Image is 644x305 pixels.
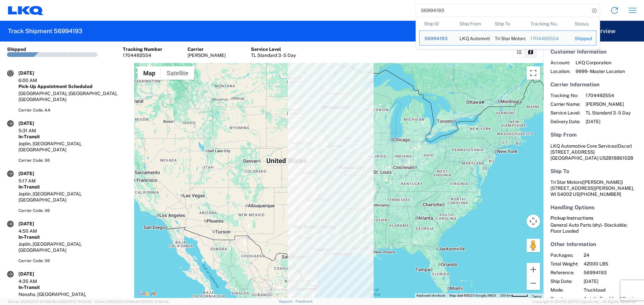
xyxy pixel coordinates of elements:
span: Server: 2025.20.0-970904bc0f3 [8,300,92,304]
address: [PERSON_NAME], WI 54002 US [550,179,637,197]
div: In-Transit [18,234,127,240]
div: [DATE] [18,170,52,176]
span: 1704492554 [586,92,631,98]
span: 56994193 [424,36,447,41]
div: Neosho, [GEOGRAPHIC_DATA], [GEOGRAPHIC_DATA] [18,291,127,303]
div: Tri Star Motors [495,31,521,45]
span: LKQ Automotive Core Services [550,143,616,149]
div: [DATE] [18,70,52,76]
div: Joplin, [GEOGRAPHIC_DATA], [GEOGRAPHIC_DATA] [18,141,127,153]
button: Drag Pegman onto the map to open Street View [527,239,540,252]
span: Mode: [550,287,578,293]
div: 1704492554 [530,35,565,42]
table: Search Results [419,17,600,49]
button: Map Scale: 200 km per 45 pixels [498,293,530,298]
div: [DATE] [18,271,52,277]
div: 5:31 AM [18,128,52,134]
button: Show street map [138,66,161,80]
span: Tri Star Motors [STREET_ADDRESS] [550,179,623,191]
span: Client: 2025.20.0-035ba07 [95,300,169,304]
a: Support [279,299,296,303]
span: Copyright © [DATE]-[DATE] Agistix Inc., All Rights Reserved [533,299,636,305]
h5: Handling Options [550,204,637,211]
span: Packages: [550,252,578,258]
div: Carrier Code: AA [18,107,127,113]
span: Agistix Truckload Services [584,296,641,302]
button: Map camera controls [527,215,540,228]
span: Account: [550,60,570,66]
div: 5:17 AM [18,178,52,184]
div: Joplin, [GEOGRAPHIC_DATA], [GEOGRAPHIC_DATA] [18,191,127,203]
img: Google [136,289,158,298]
button: Toggle fullscreen view [527,66,540,80]
button: Keyboard shortcuts [417,293,445,298]
span: Creator: [550,296,578,302]
h5: Ship From [550,132,637,138]
th: Ship ID [419,17,455,30]
h6: Pickup Instructions [550,215,637,221]
div: Shipped [575,35,591,42]
span: [PHONE_NUMBER] [579,192,621,197]
span: Total Weight: [550,261,578,267]
div: 4:50 AM [18,228,52,234]
a: Feedback [296,299,313,303]
div: LKQ Automotive Core Services [460,31,486,45]
div: Carrier [187,46,226,52]
span: 56994193 [584,270,641,276]
div: [DATE] [18,221,52,227]
button: Zoom out [527,277,540,290]
span: Carrier Name: [550,101,580,107]
input: Shipment, tracking or reference number [416,4,590,17]
div: [GEOGRAPHIC_DATA], [GEOGRAPHIC_DATA], [GEOGRAPHIC_DATA] [18,90,127,102]
span: Delivery Date: [550,119,580,125]
div: TL Standard 3 - 5 Day [251,52,296,58]
div: Carrier Code: X6 [18,258,127,264]
th: Ship From [455,17,490,30]
span: [DATE] [584,278,641,284]
h5: Carrier Information [550,81,637,88]
button: Zoom in [527,263,540,276]
div: Service Level [251,46,296,52]
div: 56994193 [424,35,450,42]
span: Truckload [584,287,641,293]
div: In-Transit [18,184,127,190]
button: Show satellite imagery [161,66,194,80]
h5: Customer Information [550,49,637,55]
span: 200 km [500,294,512,297]
span: [STREET_ADDRESS] [550,149,595,155]
a: Terms [532,295,541,298]
span: Location: [550,68,570,74]
span: 42000 LBS [584,261,641,267]
span: 9999 - Master Location [576,68,625,74]
span: (Oscar) [616,143,632,149]
div: In-Transit [18,134,127,140]
span: 24 [584,252,641,258]
th: Status [570,17,596,30]
span: Tracking No: [550,92,580,98]
div: 6:00 AM [18,77,52,83]
address: [GEOGRAPHIC_DATA] US [550,143,637,161]
div: Pick-Up Appointment Scheduled [18,83,127,89]
span: Map data ©2025 Google, INEGI [449,294,496,297]
div: 4:35 AM [18,278,52,284]
span: Ship Date: [550,278,578,284]
div: Carrier Code: X6 [18,157,127,163]
div: Carrier Code: X6 [18,208,127,214]
span: Reference: [550,270,578,276]
th: Ship To [490,17,526,30]
span: Service Level: [550,110,580,116]
h2: Track Shipment 56994193 [8,27,83,35]
th: Tracking Nu. [526,17,570,30]
span: ([PERSON_NAME]) [582,179,623,185]
div: 1704492554 [123,52,162,58]
h5: Ship To [550,168,637,174]
div: In-Transit [18,284,127,290]
span: [DATE] 10:43:43 [64,300,92,304]
div: General Auto Parts (dry) - Stackable; Floor Loaded [550,222,637,234]
span: 2818861028 [606,155,633,161]
span: [PERSON_NAME] [586,101,631,107]
span: TL Standard 3 - 5 Day [586,110,631,116]
div: Shipped [7,46,26,52]
a: Open this area in Google Maps (opens a new window) [136,289,158,298]
h5: Other Information [550,241,637,247]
